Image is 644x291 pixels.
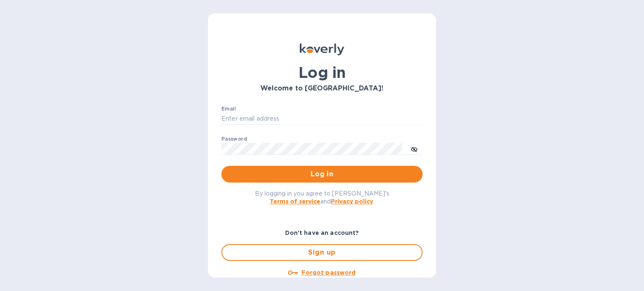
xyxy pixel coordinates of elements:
[285,229,359,236] b: Don't have an account?
[221,244,423,261] button: Sign up
[221,166,423,183] button: Log in
[255,190,390,205] span: By logging in you agree to [PERSON_NAME]'s and .
[229,247,415,258] span: Sign up
[331,198,373,205] a: Privacy policy
[221,64,423,81] h1: Log in
[270,198,320,205] a: Terms of service
[221,136,247,142] label: Password
[301,269,356,276] u: Forgot password
[221,85,423,93] h3: Welcome to [GEOGRAPHIC_DATA]!
[221,113,423,125] input: Enter email address
[221,106,236,111] label: Email
[228,169,416,179] span: Log in
[406,140,423,157] button: toggle password visibility
[300,44,344,55] img: Koverly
